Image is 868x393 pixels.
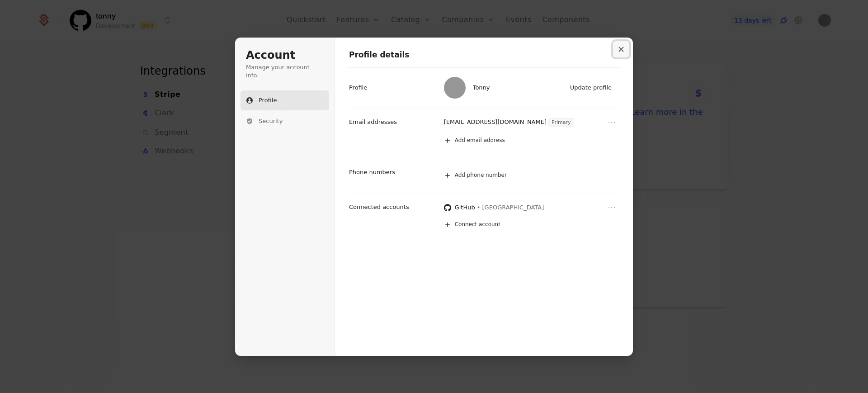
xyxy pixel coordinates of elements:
span: Add email address [455,137,505,144]
button: Connect account [439,215,619,235]
button: Close modal [613,41,629,57]
span: Profile [259,96,277,104]
p: [EMAIL_ADDRESS][DOMAIN_NAME] [444,118,547,127]
button: Open menu [606,117,617,128]
p: Phone numbers [349,168,395,176]
button: Add phone number [439,166,629,185]
p: Connected accounts [349,203,409,211]
img: Tonny [444,77,466,99]
p: Manage your account info. [246,63,324,80]
h1: Profile details [349,50,619,61]
button: Security [241,111,329,131]
button: Profile [241,90,329,110]
p: GitHub [455,204,475,212]
h1: Account [246,48,324,63]
button: Open menu [606,202,617,213]
span: Security [259,117,283,125]
span: • [GEOGRAPHIC_DATA] [477,204,544,212]
span: Tonny [473,84,490,92]
img: GitHub [444,204,451,212]
button: Update profile [566,81,617,95]
span: Connect account [455,221,500,228]
button: Add email address [439,131,629,151]
p: Email addresses [349,118,397,126]
p: Profile [349,84,367,92]
span: Add phone number [455,172,507,179]
span: Primary [549,118,574,127]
